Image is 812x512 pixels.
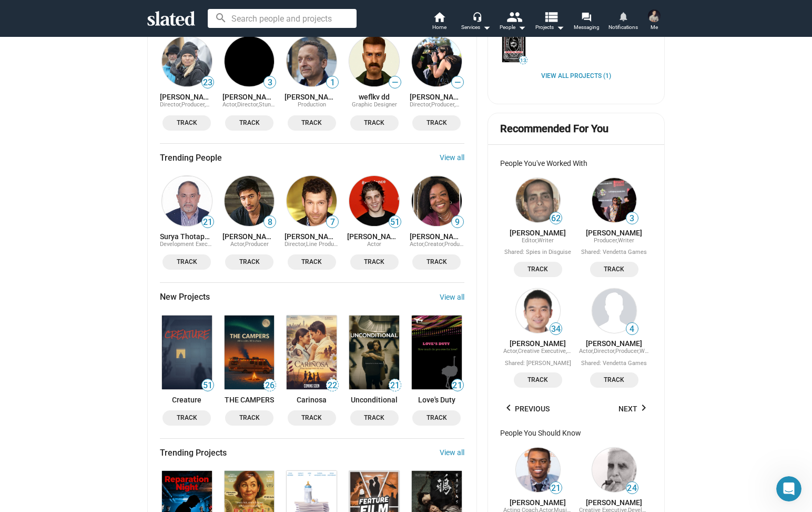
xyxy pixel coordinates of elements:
[514,262,562,277] button: Track
[225,36,275,86] img: Sam Meola
[500,122,608,136] mat-card-title: Recommended For You
[637,401,650,414] mat-icon: keyboard_arrow_right
[502,399,550,418] span: Previous
[298,101,326,108] span: Production
[347,313,401,391] a: Unconditional
[594,237,618,244] span: Producer,
[550,213,562,224] span: 62
[294,257,330,268] span: Track
[568,11,605,34] a: Messaging
[285,93,339,101] a: [PERSON_NAME]
[503,348,518,355] span: Actor,
[160,101,181,108] span: Director,
[444,241,469,248] span: Producer,
[225,254,273,270] button: Track
[618,237,634,244] span: Writer
[350,254,399,270] button: Track
[169,412,205,424] span: Track
[535,21,564,34] span: Projects
[518,348,571,355] span: Creative Executive,
[480,21,493,34] mat-icon: arrow_drop_down
[541,72,611,81] a: View all Projects (1)
[410,313,464,391] a: Love's Duty
[160,152,222,163] span: Trending People
[520,375,556,386] span: Track
[327,77,338,88] span: 1
[160,241,221,248] span: Development Executive,
[287,36,337,86] img: Harry Haroon
[357,412,392,424] span: Track
[433,11,445,23] mat-icon: home
[500,21,526,34] div: People
[586,339,642,348] a: [PERSON_NAME]
[510,498,566,507] a: [PERSON_NAME]
[225,410,273,426] button: Track
[516,289,560,333] img: Jason Lin
[327,217,338,228] span: 7
[419,412,454,424] span: Track
[349,176,399,226] img: Lukas Gage
[357,257,392,268] span: Track
[500,399,556,418] button: Previous
[440,153,464,162] a: View all
[648,9,661,22] img: Kalen Eriksson
[520,264,556,275] span: Track
[288,115,336,131] button: Track
[592,178,636,222] img: Phillip Polite
[510,229,566,237] a: [PERSON_NAME]
[245,241,269,248] span: Producer
[349,316,399,389] img: Unconditional
[389,380,401,391] span: 21
[596,375,632,386] span: Track
[626,324,638,334] span: 4
[615,348,640,355] span: Producer,
[231,412,267,424] span: Track
[612,399,652,418] button: Next
[231,117,267,129] span: Track
[500,26,527,64] a: Vendetta Games
[581,12,591,22] mat-icon: forum
[452,380,463,391] span: 21
[160,447,227,458] span: Trending Projects
[206,101,222,108] span: Writer
[202,77,214,88] span: 23
[285,241,306,248] span: Director,
[412,316,462,389] img: Love's Duty
[222,101,237,108] span: Actor,
[389,217,401,228] span: 51
[412,115,461,131] button: Track
[596,264,632,275] span: Track
[605,11,642,34] a: Notifications
[554,21,566,34] mat-icon: arrow_drop_down
[285,396,339,404] a: Carinosa
[516,178,560,222] img: William Battaglia
[510,339,566,348] a: [PERSON_NAME]
[287,176,337,226] img: Matt Schichter
[287,316,337,389] img: Carinosa
[452,77,463,87] span: —
[581,249,647,257] div: Shared: Vendetta Games
[294,412,330,424] span: Track
[225,115,273,131] button: Track
[419,117,454,129] span: Track
[618,11,628,21] mat-icon: notifications
[288,254,336,270] button: Track
[586,229,642,237] a: [PERSON_NAME]
[412,36,462,86] img: Frances Hutchison
[347,396,401,404] a: Unconditional
[506,9,522,24] mat-icon: people
[410,232,464,241] a: [PERSON_NAME]
[455,101,472,108] span: Writer
[222,232,277,241] a: [PERSON_NAME]
[642,7,667,35] button: Kalen ErikssonMe
[432,21,446,34] span: Home
[202,217,214,228] span: 21
[504,249,571,257] div: Shared: Spies in Disguise
[285,232,339,241] a: [PERSON_NAME]
[586,498,642,507] a: [PERSON_NAME]
[626,213,638,224] span: 3
[537,237,554,244] span: Writer
[412,254,461,270] button: Track
[237,101,259,108] span: Director,
[181,101,209,108] span: Producer,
